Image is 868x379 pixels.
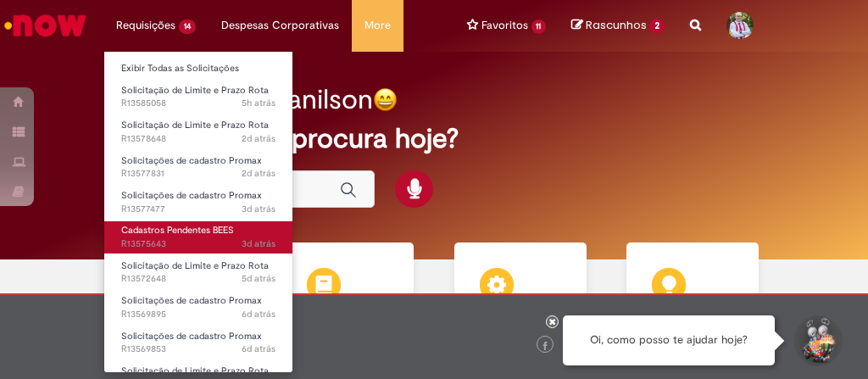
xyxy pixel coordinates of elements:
span: Solicitação de Limite e Prazo Rota [121,259,269,272]
span: R13575643 [121,237,275,251]
a: Aberto R13575643 : Cadastros Pendentes BEES [104,221,292,253]
span: R13569895 [121,308,275,321]
span: Solicitações de cadastro Promax [121,330,262,343]
span: 2d atrás [242,132,275,145]
button: Iniciar Conversa de Suporte [792,315,843,366]
time: 29/09/2025 14:55:17 [242,203,275,215]
a: Aberto R13578648 : Solicitação de Limite e Prazo Rota [104,116,292,148]
span: R13585058 [121,97,275,110]
span: Solicitação de Limite e Prazo Rota [121,119,269,131]
span: 5h atrás [242,97,275,109]
span: R13577477 [121,203,275,216]
span: 6d atrás [242,308,275,320]
span: R13577831 [121,167,275,181]
a: Aberto R13577477 : Solicitações de cadastro Promax [104,187,292,218]
a: Aberto R13569895 : Solicitações de cadastro Promax [104,292,292,323]
span: 14 [179,20,196,34]
time: 27/09/2025 08:35:27 [242,272,275,285]
span: Requisições [116,17,175,34]
time: 26/09/2025 10:48:43 [242,308,275,320]
time: 29/09/2025 17:40:18 [242,132,275,145]
span: 5d atrás [242,272,275,285]
img: ServiceNow [2,8,89,42]
a: Aberto R13572648 : Solicitação de Limite e Prazo Rota [104,257,292,288]
img: logo_footer_facebook.png [541,342,549,350]
span: More [364,17,391,34]
a: No momento, sua lista de rascunhos tem 2 Itens [571,17,665,33]
span: 11 [531,20,547,34]
span: Solicitação de Limite e Prazo Rota [121,365,269,377]
span: Solicitações de cadastro Promax [121,189,262,202]
span: 2 [649,19,665,34]
span: R13569853 [121,343,275,356]
span: Solicitação de Limite e Prazo Rota [121,84,269,97]
h2: O que você procura hoje? [139,124,729,153]
span: Favoritos [481,17,528,34]
ul: Requisições [103,51,293,373]
span: Rascunhos [586,17,647,33]
span: Solicitações de cadastro Promax [121,154,262,167]
span: 3d atrás [242,203,275,215]
span: Despesas Corporativas [221,17,339,34]
span: Solicitações de cadastro Promax [121,294,262,307]
span: R13572648 [121,272,275,286]
span: 6d atrás [242,343,275,355]
time: 26/09/2025 10:40:41 [242,343,275,355]
a: Aberto R13569853 : Solicitações de cadastro Promax [104,327,292,359]
time: 01/10/2025 10:40:45 [242,97,275,109]
div: Oi, como posso te ajudar hoje? [563,315,775,365]
span: 3d atrás [242,237,275,250]
img: happy-face.png [373,87,398,112]
time: 29/09/2025 10:18:50 [242,237,275,250]
span: 2d atrás [242,167,275,180]
time: 29/09/2025 15:40:01 [242,167,275,180]
a: Aberto R13585058 : Solicitação de Limite e Prazo Rota [104,81,292,113]
a: Aberto R13577831 : Solicitações de cadastro Promax [104,152,292,183]
span: R13578648 [121,132,275,146]
span: Cadastros Pendentes BEES [121,224,234,237]
a: Exibir Todas as Solicitações [104,59,292,78]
